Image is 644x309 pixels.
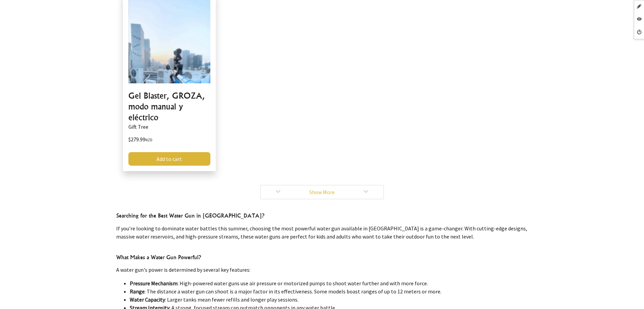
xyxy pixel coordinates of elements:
li: : The distance a water gun can shoot is a major factor in its effectiveness. Some models boast ra... [130,287,528,295]
h4: What Makes a Water Gun Powerful? [116,253,528,262]
li: : High-powered water guns use air pressure or motorized pumps to shoot water further and with mor... [130,279,528,287]
a: Add to cart [128,152,210,166]
p: A water gun's power is determined by several key features: [116,266,528,274]
strong: Range [130,288,145,295]
strong: Pressure Mechanism [130,280,178,287]
li: : Larger tanks mean fewer refills and longer play sessions. [130,295,528,304]
h4: Searching for the Best Water Gun in [GEOGRAPHIC_DATA]? [116,211,528,220]
a: Show More [260,185,384,199]
p: If you're looking to dominate water battles this summer, choosing the most powerful water gun ava... [116,224,528,241]
strong: Water Capacity [130,296,165,303]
